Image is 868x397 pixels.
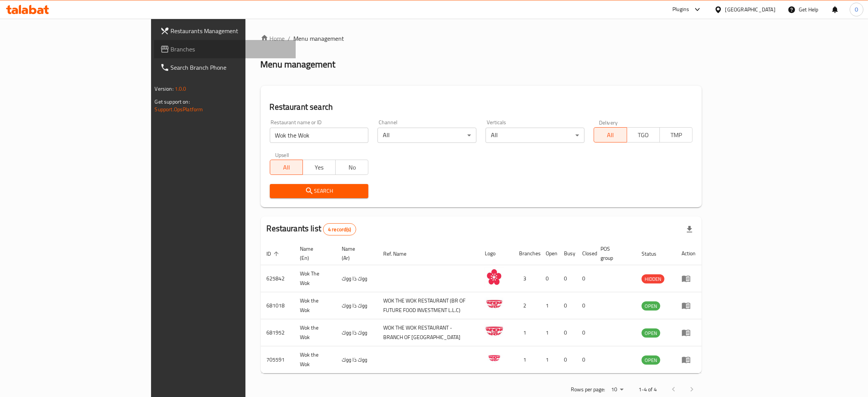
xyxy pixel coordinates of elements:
[270,101,693,113] h2: Restaurant search
[261,242,702,373] table: enhanced table
[377,319,479,346] td: WOK THE WOK RESTAURANT - BRANCH OF [GEOGRAPHIC_DATA]
[267,249,281,258] span: ID
[513,242,540,265] th: Branches
[336,292,377,319] td: ووك ذا ووك
[294,265,336,292] td: Wok The Wok
[154,22,296,40] a: Restaurants Management
[273,162,300,173] span: All
[682,274,696,283] div: Menu
[682,301,696,310] div: Menu
[154,40,296,58] a: Branches
[540,265,558,292] td: 0
[336,265,377,292] td: ووك ذا ووك
[540,292,558,319] td: 1
[597,130,624,141] span: All
[486,128,585,143] div: All
[663,130,690,141] span: TMP
[171,26,290,35] span: Restaurants Management
[270,184,369,198] button: Search
[639,385,657,394] p: 1-4 of 4
[270,160,303,175] button: All
[540,319,558,346] td: 1
[294,346,336,373] td: Wok the Wok
[576,242,594,265] th: Closed
[576,319,594,346] td: 0
[642,275,664,283] span: HIDDEN
[154,58,296,77] a: Search Branch Phone
[261,58,336,70] h2: Menu management
[485,267,504,287] img: Wok The Wok
[479,242,513,265] th: Logo
[576,292,594,319] td: 0
[630,130,657,141] span: TGO
[659,127,693,142] button: TMP
[267,223,356,235] h2: Restaurants list
[513,346,540,373] td: 1
[175,84,186,94] span: 1.0.0
[155,84,174,94] span: Version:
[300,244,327,263] span: Name (En)
[276,186,363,196] span: Search
[540,242,558,265] th: Open
[576,346,594,373] td: 0
[261,34,702,43] nav: breadcrumb
[171,63,290,72] span: Search Branch Phone
[558,292,576,319] td: 0
[155,104,203,114] a: Support.OpsPlatform
[377,128,476,143] div: All
[485,322,504,341] img: Wok the Wok
[336,319,377,346] td: ووك ذا ووك
[608,384,626,395] div: Rows per page:
[642,249,666,258] span: Status
[642,355,660,365] div: OPEN
[558,242,576,265] th: Busy
[323,226,356,233] span: 4 record(s)
[513,292,540,319] td: 2
[682,355,696,364] div: Menu
[171,45,290,54] span: Branches
[675,242,702,265] th: Action
[558,346,576,373] td: 0
[294,292,336,319] td: Wok the Wok
[342,244,368,263] span: Name (Ar)
[377,292,479,319] td: WOK THE WOK RESTAURANT (BR OF FUTURE FOOD INVESTMENT L.L.C)
[513,319,540,346] td: 1
[600,244,626,263] span: POS group
[682,328,696,337] div: Menu
[383,249,416,258] span: Ref. Name
[335,160,368,175] button: No
[642,302,660,311] span: OPEN
[642,329,660,338] span: OPEN
[155,97,190,107] span: Get support on:
[576,265,594,292] td: 0
[339,162,365,173] span: No
[725,5,776,14] div: [GEOGRAPHIC_DATA]
[294,34,344,43] span: Menu management
[571,385,605,394] p: Rows per page:
[485,349,504,368] img: Wok the Wok
[599,120,618,125] label: Delivery
[642,301,660,311] div: OPEN
[558,265,576,292] td: 0
[642,356,660,365] span: OPEN
[336,346,377,373] td: ووك ذا ووك
[513,265,540,292] td: 3
[485,295,504,314] img: Wok the Wok
[306,162,333,173] span: Yes
[558,319,576,346] td: 0
[270,128,369,143] input: Search for restaurant name or ID..
[855,5,858,14] span: O
[540,346,558,373] td: 1
[275,152,289,157] label: Upsell
[303,160,336,175] button: Yes
[294,319,336,346] td: Wok the Wok
[594,127,627,142] button: All
[627,127,660,142] button: TGO
[672,5,689,14] div: Plugins
[680,220,699,239] div: Export file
